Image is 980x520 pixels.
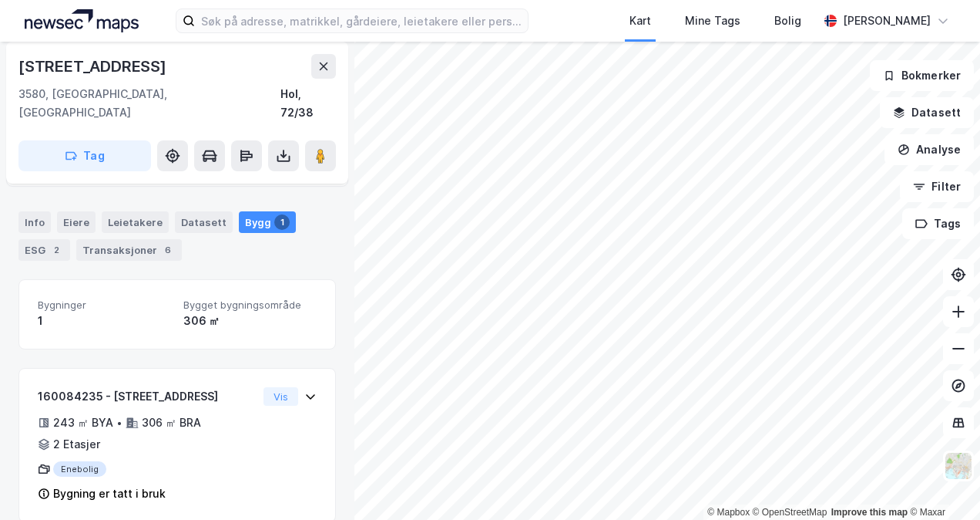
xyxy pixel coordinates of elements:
div: Bygning er tatt i bruk [53,485,166,503]
div: 306 ㎡ [183,312,317,330]
div: Mine Tags [685,12,740,30]
div: Bygg [239,211,296,233]
div: 1 [274,214,290,230]
div: ESG [18,239,70,261]
input: Søk på adresse, matrikkel, gårdeiere, leietakere eller personer [195,9,527,32]
button: Analyse [884,134,974,165]
button: Bokmerker [870,60,974,91]
div: 1 [38,312,171,330]
img: logo.a4113a55bc3d86da70a041830d287a7e.svg [25,9,139,32]
div: • [116,417,123,429]
div: [STREET_ADDRESS] [18,54,169,79]
button: Tag [18,140,151,171]
div: Bolig [774,12,801,30]
div: 2 Etasjer [53,435,100,454]
button: Filter [900,171,974,202]
div: Datasett [175,211,233,233]
a: OpenStreetMap [753,507,827,518]
div: [PERSON_NAME] [843,12,931,30]
span: Bygget bygningsområde [183,299,317,312]
button: Tags [902,208,974,239]
div: 243 ㎡ BYA [53,414,113,432]
div: 6 [160,242,176,258]
button: Datasett [880,97,974,128]
div: Leietakere [102,211,169,233]
div: Hol, 72/38 [280,85,336,122]
a: Mapbox [707,507,750,518]
div: 306 ㎡ BRA [142,414,201,432]
div: Transaksjoner [76,239,182,261]
div: Kart [629,12,651,30]
a: Improve this map [831,507,908,518]
div: 3580, [GEOGRAPHIC_DATA], [GEOGRAPHIC_DATA] [18,85,280,122]
button: Vis [263,387,298,406]
div: 2 [49,242,64,258]
span: Bygninger [38,299,171,312]
div: 160084235 - [STREET_ADDRESS] [38,387,257,406]
div: Info [18,211,51,233]
div: Kontrollprogram for chat [903,446,980,520]
div: Eiere [57,211,96,233]
iframe: Chat Widget [903,446,980,520]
